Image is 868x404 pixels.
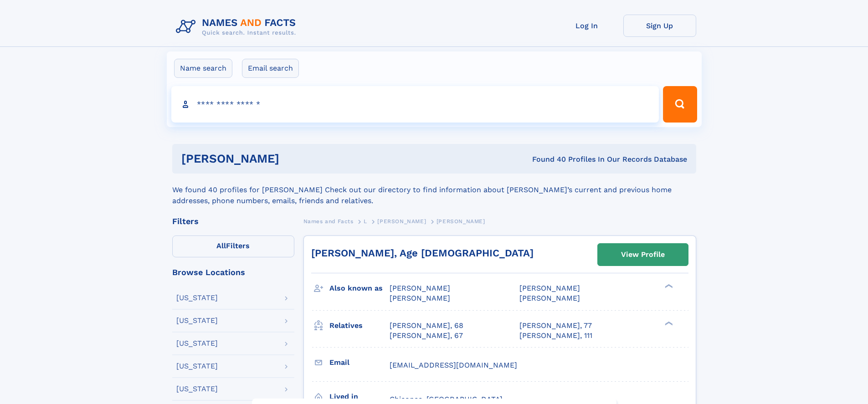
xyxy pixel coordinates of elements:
[172,235,294,257] label: Filters
[172,174,696,206] div: We found 40 profiles for [PERSON_NAME] Check out our directory to find information about [PERSON_...
[176,317,218,324] div: [US_STATE]
[390,284,450,292] span: [PERSON_NAME]
[174,59,232,78] label: Name search
[390,331,463,341] a: [PERSON_NAME], 67
[216,241,226,250] span: All
[329,355,390,370] h3: Email
[406,154,687,164] div: Found 40 Profiles In Our Records Database
[437,218,485,225] span: [PERSON_NAME]
[663,320,673,326] div: ❯
[623,15,696,37] a: Sign Up
[550,15,623,37] a: Log In
[519,331,592,341] a: [PERSON_NAME], 111
[311,247,534,259] a: [PERSON_NAME], Age [DEMOGRAPHIC_DATA]
[303,215,354,227] a: Names and Facts
[663,86,697,123] button: Search Button
[377,215,426,227] a: [PERSON_NAME]
[176,385,218,393] div: [US_STATE]
[172,15,303,39] img: Logo Names and Facts
[598,244,688,266] a: View Profile
[181,153,406,164] h1: [PERSON_NAME]
[176,294,218,302] div: [US_STATE]
[176,363,218,370] div: [US_STATE]
[171,86,659,123] input: search input
[390,294,450,302] span: [PERSON_NAME]
[364,215,367,227] a: L
[390,395,503,404] span: Chicopee, [GEOGRAPHIC_DATA]
[176,340,218,347] div: [US_STATE]
[519,294,580,302] span: [PERSON_NAME]
[172,217,294,225] div: Filters
[519,321,592,331] a: [PERSON_NAME], 77
[519,284,580,292] span: [PERSON_NAME]
[329,318,390,333] h3: Relatives
[172,268,294,276] div: Browse Locations
[242,59,299,78] label: Email search
[329,281,390,296] h3: Also known as
[364,218,367,225] span: L
[390,361,517,369] span: [EMAIL_ADDRESS][DOMAIN_NAME]
[663,283,673,289] div: ❯
[621,244,665,265] div: View Profile
[377,218,426,225] span: [PERSON_NAME]
[390,321,463,331] a: [PERSON_NAME], 68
